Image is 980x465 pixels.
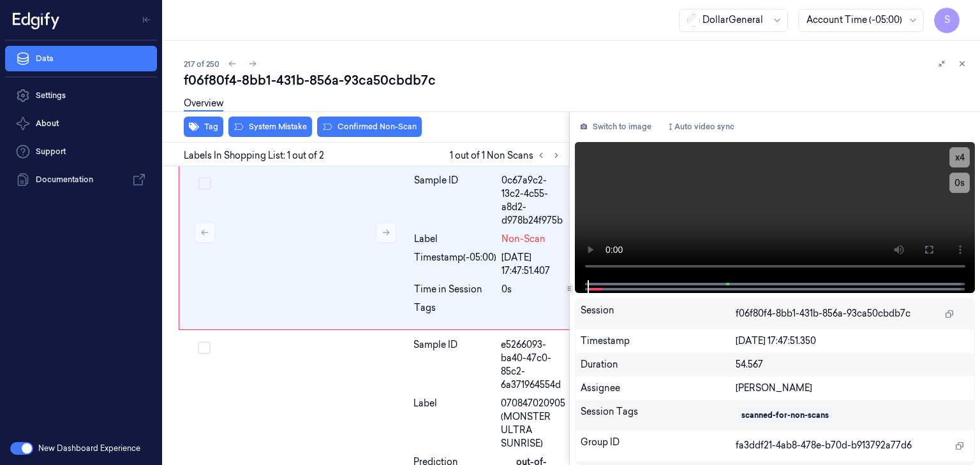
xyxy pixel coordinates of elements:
[736,307,910,320] span: f06f80f4-8bb1-431b-856a-93ca50cbdb7c
[934,8,960,33] button: S
[581,304,736,324] div: Session
[184,149,324,162] span: Labels In Shopping List: 1 out of 2
[581,405,736,426] div: Session Tags
[228,117,312,137] button: System Mistake
[949,173,970,193] button: 0s
[949,147,970,168] button: x4
[414,301,496,322] div: Tags
[736,439,912,452] span: fa3ddf21-4ab8-478e-b70d-b913792a77d6
[501,251,565,278] div: [DATE] 17:47:51.407
[184,117,223,137] button: Tag
[414,283,496,296] div: Time in Session
[198,341,211,354] button: Select row
[414,251,496,278] div: Timestamp (-05:00)
[414,232,496,246] div: Label
[575,117,657,137] button: Switch to image
[736,334,969,348] div: [DATE] 17:47:51.350
[741,410,829,421] div: scanned-for-non-scans
[581,436,736,456] div: Group ID
[5,167,157,192] a: Documentation
[736,358,969,371] div: 54.567
[501,397,565,450] span: 070847020905 (MONSTER ULTRA SUNRISE)
[501,283,565,296] div: 0s
[5,139,157,164] a: Support
[198,177,211,190] button: Select row
[413,338,496,392] div: Sample ID
[581,382,736,395] div: Assignee
[317,117,422,137] button: Confirmed Non-Scan
[413,397,496,450] div: Label
[5,111,157,136] button: About
[501,232,546,246] span: Non-Scan
[137,10,157,30] button: Toggle Navigation
[581,334,736,348] div: Timestamp
[501,338,565,392] div: e5266093-ba40-47c0-85c2-6a371964554d
[184,97,223,111] a: Overview
[662,117,739,137] button: Auto video sync
[501,174,565,227] div: 0c67a9c2-13c2-4c55-a8d2-d978b24f975b
[5,83,157,108] a: Settings
[184,71,970,89] div: f06f80f4-8bb1-431b-856a-93ca50cbdb7c
[414,174,496,227] div: Sample ID
[736,382,969,395] div: [PERSON_NAME]
[5,46,157,71] a: Data
[581,358,736,371] div: Duration
[450,148,564,163] span: 1 out of 1 Non Scans
[184,59,219,69] span: 217 of 250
